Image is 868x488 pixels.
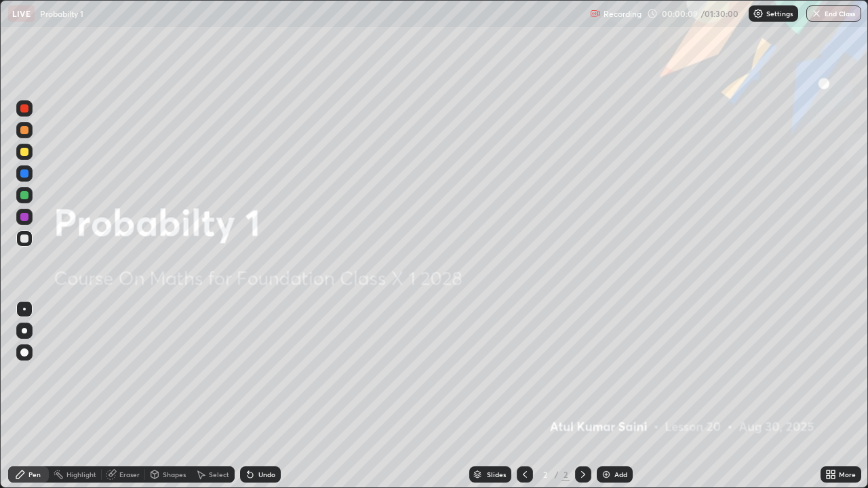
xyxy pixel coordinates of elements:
div: Shapes [163,471,186,478]
div: More [839,471,856,478]
button: End Class [806,5,861,22]
div: 2 [561,468,570,481]
div: Pen [28,471,41,478]
img: recording.375f2c34.svg [590,8,601,19]
p: Recording [604,9,642,19]
p: Probabilty 1 [40,8,83,19]
div: Undo [258,471,275,478]
p: LIVE [12,8,31,19]
div: Add [614,471,627,478]
div: Slides [487,471,506,478]
div: / [555,470,559,479]
img: add-slide-button [601,469,612,480]
img: end-class-cross [811,8,822,19]
div: Select [209,471,229,478]
div: Eraser [119,471,140,478]
img: class-settings-icons [753,8,764,19]
div: 2 [538,470,552,479]
p: Settings [766,10,793,17]
div: Highlight [66,471,96,478]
